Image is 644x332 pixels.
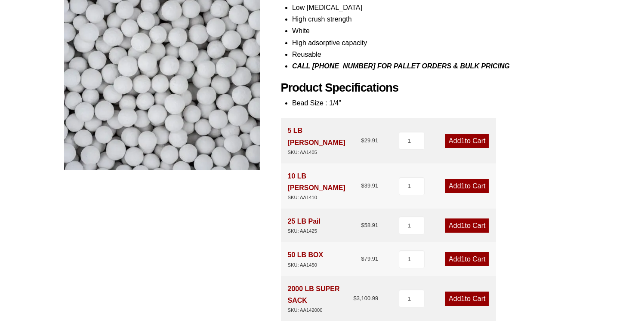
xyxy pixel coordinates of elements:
span: $ [361,255,364,262]
bdi: 3,100.99 [353,295,378,301]
li: Low [MEDICAL_DATA] [292,2,580,13]
bdi: 29.91 [361,137,378,144]
span: $ [361,182,364,189]
div: 25 LB Pail [288,215,320,235]
li: High crush strength [292,13,580,25]
div: SKU: AA1410 [288,194,361,202]
span: 1 [461,182,465,190]
a: Add1to Cart [445,292,489,306]
div: 5 LB [PERSON_NAME] [288,125,361,156]
div: 10 LB [PERSON_NAME] [288,170,361,202]
a: Add1to Cart [445,134,489,148]
div: SKU: AA1425 [288,227,320,235]
bdi: 58.91 [361,222,378,228]
span: 1 [461,222,465,229]
span: 1 [461,137,465,144]
a: Add1to Cart [445,179,489,193]
div: 50 LB BOX [288,249,324,269]
div: SKU: AA1450 [288,261,324,269]
span: 1 [461,295,465,302]
li: High adsorptive capacity [292,37,580,49]
a: Add1to Cart [445,218,489,233]
span: $ [353,295,356,301]
li: White [292,25,580,37]
h2: Product Specifications [281,81,580,95]
div: SKU: AA142000 [288,306,354,314]
bdi: 79.91 [361,255,378,262]
span: $ [361,137,364,144]
li: Bead Size : 1/4" [292,97,580,109]
span: $ [361,222,364,228]
div: SKU: AA1405 [288,148,361,157]
i: CALL [PHONE_NUMBER] FOR PALLET ORDERS & BULK PRICING [292,62,510,70]
div: 2000 LB SUPER SACK [288,283,354,314]
bdi: 39.91 [361,182,378,189]
a: Add1to Cart [445,252,489,266]
li: Reusable [292,49,580,60]
span: 1 [461,255,465,263]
